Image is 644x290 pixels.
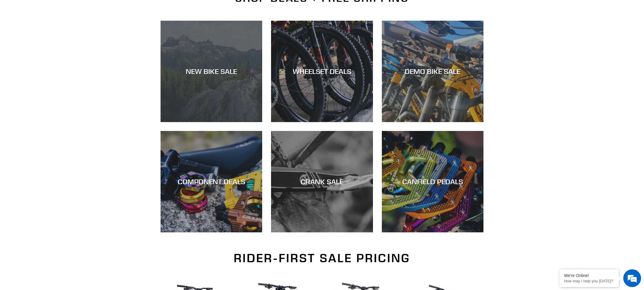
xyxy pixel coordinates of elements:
a: NEW BIKE SALE [161,21,262,122]
a: CRANK SALE [271,131,373,232]
a: WHEELSET DEALS [271,21,373,122]
h2: RIDER-FIRST SALE PRICING [161,251,483,265]
p: How may I help you today? [564,279,614,283]
div: COMPONENT DEALS [161,177,262,186]
a: CANFIELD PEDALS [382,131,483,232]
div: DEMO BIKE SALE [382,67,483,76]
div: WHEELSET DEALS [271,67,373,76]
div: CRANK SALE [271,177,373,186]
div: NEW BIKE SALE [161,67,262,76]
a: DEMO BIKE SALE [382,21,483,122]
div: We're Online! [564,273,614,278]
a: COMPONENT DEALS [161,131,262,232]
div: CANFIELD PEDALS [382,177,483,186]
